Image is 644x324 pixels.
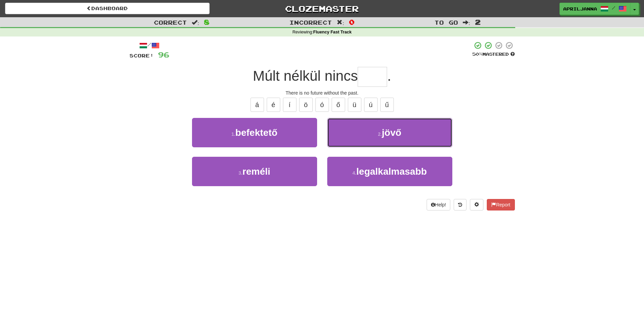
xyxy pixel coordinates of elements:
[158,50,169,59] span: 96
[267,98,280,112] button: é
[289,19,332,26] span: Incorrect
[427,199,451,210] button: Help!
[463,20,470,25] span: :
[612,5,615,10] span: /
[434,19,458,26] span: To go
[204,18,210,26] span: 8
[337,20,344,25] span: :
[242,166,270,177] span: reméli
[231,131,235,137] small: 1 .
[563,6,597,12] span: AprilJanna
[382,127,402,138] span: jövő
[378,131,382,137] small: 2 .
[349,18,355,26] span: 0
[5,3,210,14] a: Dashboard
[327,157,452,186] button: 4.legalkalmasabb
[299,98,313,112] button: ö
[332,98,345,112] button: ő
[487,199,515,210] button: Report
[235,127,277,138] span: befektető
[129,53,154,58] span: Score:
[220,3,424,15] a: Clozemaster
[472,51,482,57] span: 50 %
[238,170,242,176] small: 3 .
[364,98,378,112] button: ú
[356,166,427,177] span: legalkalmasabb
[472,51,515,57] div: Mastered
[129,90,515,96] div: There is no future without the past.
[192,157,317,186] button: 3.reméli
[253,68,358,84] span: Múlt nélkül nincs
[387,68,391,84] span: .
[475,18,481,26] span: 2
[454,199,467,210] button: Round history (alt+y)
[352,170,356,176] small: 4 .
[251,98,264,112] button: á
[313,30,352,34] strong: Fluency Fast Track
[327,118,452,147] button: 2.jövő
[283,98,296,112] button: í
[154,19,187,26] span: Correct
[315,98,329,112] button: ó
[192,118,317,147] button: 1.befektető
[348,98,361,112] button: ü
[192,20,199,25] span: :
[559,3,630,15] a: AprilJanna /
[380,98,394,112] button: ű
[129,41,169,50] div: /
